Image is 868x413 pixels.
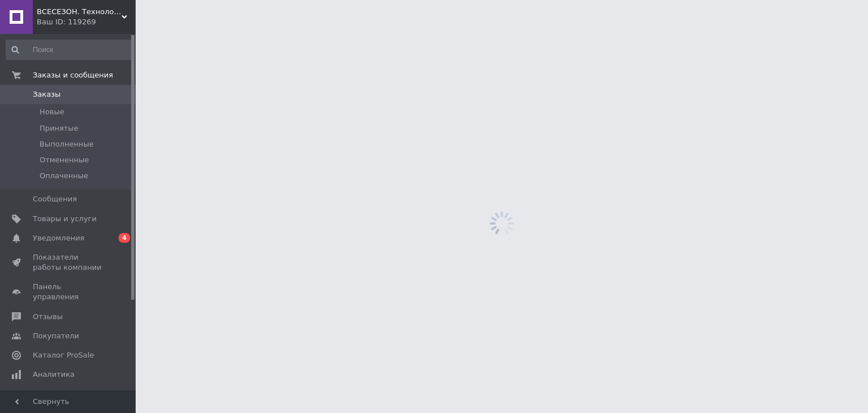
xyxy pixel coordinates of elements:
span: 4 [119,233,130,243]
span: Заказы [33,89,60,100]
span: Показатели работы компании [33,252,105,273]
span: Панель управления [33,282,105,302]
span: ВСЕСЕЗОН. Технологии обогрева [37,7,121,17]
span: Инструменты вебмастера и SEO [33,389,105,409]
span: Отмененные [40,155,89,165]
span: Заказы и сообщения [33,70,113,80]
span: Выполненные [40,139,94,149]
span: Товары и услуги [33,214,97,224]
span: Аналитика [33,369,75,380]
span: Уведомления [33,233,84,243]
span: Сообщения [33,194,77,204]
span: Принятые [40,123,79,134]
input: Поиск [6,40,133,60]
span: Новые [40,107,64,117]
span: Покупатели [33,331,79,341]
span: Отзывы [33,312,63,322]
span: Оплаченные [40,171,88,181]
span: Каталог ProSale [33,350,94,360]
img: spinner_grey-bg-hcd09dd2d8f1a785e3413b09b97f8118e7.gif [487,208,517,239]
div: Ваш ID: 119269 [37,17,136,27]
